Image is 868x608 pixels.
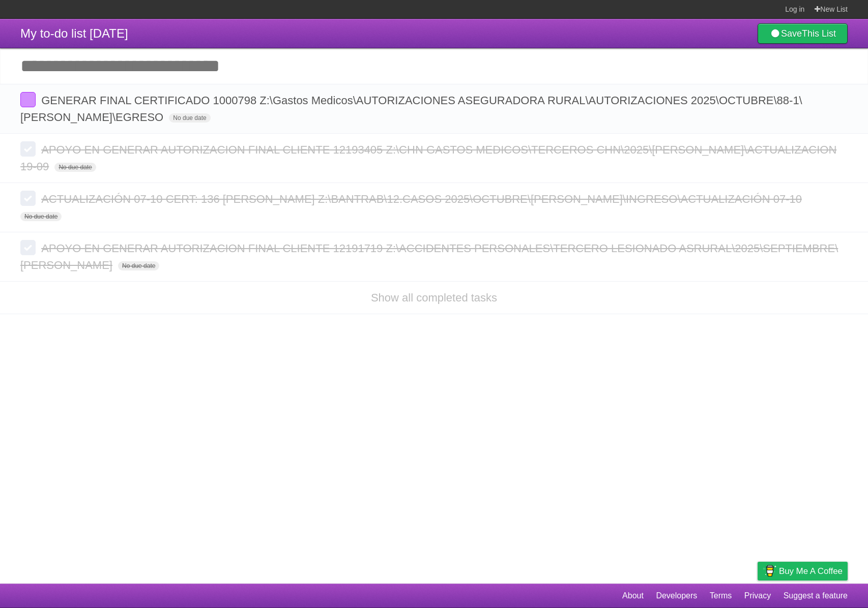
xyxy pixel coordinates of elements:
span: No due date [54,163,96,172]
a: Developers [656,586,697,605]
a: Privacy [744,586,771,605]
span: APOYO EN GENERAR AUTORIZACION FINAL CLIENTE 12191719 Z:\ACCIDENTES PERSONALES\TERCERO LESIONADO A... [20,242,838,271]
label: Done [20,141,36,157]
label: Done [20,92,36,107]
label: Done [20,191,36,206]
label: Done [20,240,36,255]
a: Suggest a feature [784,586,848,605]
img: Buy me a coffee [763,562,776,580]
span: APOYO EN GENERAR AUTORIZACION FINAL CLIENTE 12193405 Z:\CHN GASTOS MEDICOS\TERCEROS CHN\2025\[PER... [20,143,836,173]
span: My to-do list [DATE] [20,26,128,40]
span: No due date [169,113,210,123]
a: About [622,586,644,605]
a: Show all completed tasks [371,291,497,304]
a: Buy me a coffee [758,562,848,581]
span: No due date [20,212,62,221]
a: Terms [710,586,732,605]
span: No due date [118,261,159,270]
a: SaveThis List [758,23,848,44]
span: ACTUALIZACIÓN 07-10 CERT: 136 [PERSON_NAME] Z:\BANTRAB\12.CASOS 2025\OCTUBRE\[PERSON_NAME]\INGRES... [41,193,804,205]
span: Buy me a coffee [779,562,843,580]
span: GENERAR FINAL CERTIFICADO 1000798 Z:\Gastos Medicos\AUTORIZACIONES ASEGURADORA RURAL\AUTORIZACION... [20,94,802,124]
b: This List [802,28,836,39]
